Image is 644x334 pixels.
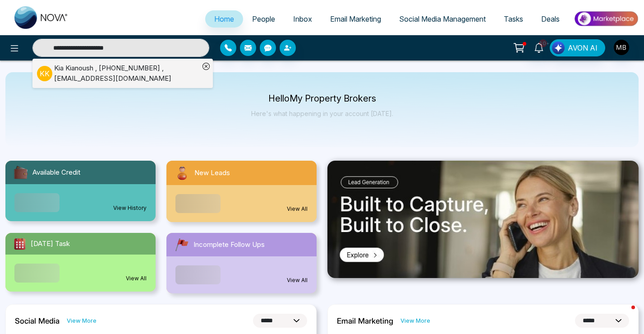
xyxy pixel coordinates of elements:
[205,10,243,28] a: Home
[14,6,69,29] img: Nova CRM Logo
[330,14,381,23] span: Email Marketing
[550,39,605,56] button: AVON AI
[287,276,308,284] a: View All
[32,167,80,178] span: Available Credit
[214,14,234,23] span: Home
[337,316,393,325] h2: Email Marketing
[613,303,635,325] iframe: Intercom live chat
[573,9,639,29] img: Market-place.gif
[251,95,393,102] p: Hello My Property Brokers
[539,39,547,47] span: 10+
[67,316,97,325] a: View More
[193,240,265,250] span: Incomplete Follow Ups
[15,316,60,325] h2: Social Media
[327,161,639,278] img: .
[161,161,322,222] a: New LeadsView All
[174,164,191,181] img: newLeads.svg
[390,10,495,28] a: Social Media Management
[174,237,190,253] img: followUps.svg
[194,168,230,178] span: New Leads
[399,14,486,23] span: Social Media Management
[31,239,70,249] span: [DATE] Task
[321,10,390,28] a: Email Marketing
[495,10,532,28] a: Tasks
[541,14,560,23] span: Deals
[161,233,322,293] a: Incomplete Follow UpsView All
[243,10,284,28] a: People
[293,14,312,23] span: Inbox
[13,164,29,181] img: availableCredit.svg
[252,14,275,23] span: People
[284,10,321,28] a: Inbox
[504,14,523,23] span: Tasks
[287,205,308,213] a: View All
[614,40,629,55] img: User Avatar
[528,39,550,55] a: 10+
[113,204,147,212] a: View History
[400,316,430,325] a: View More
[532,10,569,28] a: Deals
[126,274,147,283] a: View All
[37,66,52,81] p: K K
[54,63,199,83] div: Kia Kianoush , [PHONE_NUMBER] , [EMAIL_ADDRESS][DOMAIN_NAME]
[552,42,565,54] img: Lead Flow
[251,110,393,117] p: Here's what happening in your account [DATE].
[568,42,598,53] span: AVON AI
[13,237,27,251] img: todayTask.svg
